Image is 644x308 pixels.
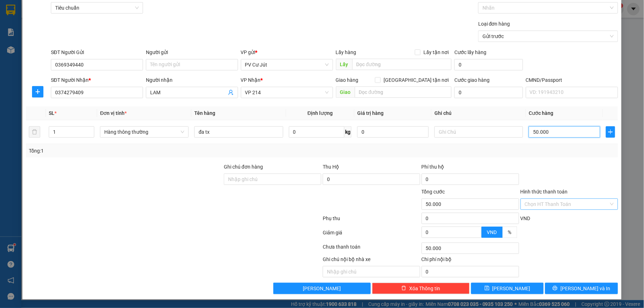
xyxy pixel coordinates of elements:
[454,59,523,70] input: Cước lấy hàng
[487,229,497,235] span: VND
[606,129,615,135] span: plus
[245,87,329,98] span: VP 214
[529,110,553,116] span: Cước hàng
[401,286,406,291] span: delete
[322,214,421,227] div: Phụ thu
[68,32,100,37] span: 15:56:54 [DATE]
[51,48,143,56] div: SĐT Người Gửi
[241,48,333,56] div: VP gửi
[434,126,523,138] input: Ghi Chú
[492,285,530,292] span: [PERSON_NAME]
[421,48,452,56] span: Lấy tận nơi
[72,27,100,32] span: CJ09250158
[485,286,490,291] span: save
[606,126,615,138] button: plus
[381,76,452,84] span: [GEOGRAPHIC_DATA] tận nơi
[100,110,127,116] span: Đơn vị tính
[454,87,523,98] input: Cước giao hàng
[49,110,54,116] span: SL
[224,174,321,185] input: Ghi chú đơn hàng
[245,59,329,70] span: PV Cư Jút
[323,266,420,277] input: Nhập ghi chú
[355,86,452,98] input: Dọc đường
[357,126,429,138] input: 0
[146,48,238,56] div: Người gửi
[224,164,263,170] label: Ghi chú đơn hàng
[322,229,421,241] div: Giảm giá
[194,110,215,116] span: Tên hàng
[307,110,333,116] span: Định lượng
[521,216,530,221] span: VND
[357,110,384,116] span: Giá trị hàng
[228,90,234,95] span: user-add
[560,285,610,292] span: [PERSON_NAME] và In
[322,243,421,255] div: Chưa thanh toán
[545,283,618,294] button: printer[PERSON_NAME] và In
[344,126,352,138] span: kg
[54,49,66,60] span: Nơi nhận:
[422,255,519,266] div: Chi phí nội bộ
[51,76,143,84] div: SĐT Người Nhận
[25,43,83,48] strong: BIÊN NHẬN GỬI HÀNG HOÁ
[323,164,339,170] span: Thu Hộ
[146,76,238,84] div: Người nhận
[521,189,568,195] label: Hình thức thanh toán
[29,147,249,155] div: Tổng: 1
[7,16,16,34] img: logo
[273,283,371,294] button: [PERSON_NAME]
[372,283,470,294] button: deleteXóa Thông tin
[508,229,512,235] span: %
[422,189,445,195] span: Tổng cước
[323,255,420,266] div: Ghi chú nội bộ nhà xe
[7,49,15,60] span: Nơi gửi:
[432,106,526,120] th: Ghi chú
[336,77,359,83] span: Giao hàng
[19,11,58,38] strong: CÔNG TY TNHH [GEOGRAPHIC_DATA] 214 QL13 - P.26 - Q.BÌNH THẠNH - TP HCM 1900888606
[24,50,40,54] span: PV Cư Jút
[422,163,519,174] div: Phí thu hộ
[478,21,510,27] label: Loại đơn hàng
[352,59,452,70] input: Dọc đường
[482,31,613,42] span: Gửi trước
[241,77,261,83] span: VP Nhận
[454,77,490,83] label: Cước giao hàng
[336,59,352,70] span: Lấy
[336,86,355,98] span: Giao
[553,286,558,291] span: printer
[303,285,341,292] span: [PERSON_NAME]
[104,127,184,137] span: Hàng thông thường
[29,126,40,138] button: delete
[336,49,357,55] span: Lấy hàng
[32,86,43,97] button: plus
[55,2,139,13] span: Tiêu chuẩn
[526,76,618,84] div: CMND/Passport
[409,285,440,292] span: Xóa Thông tin
[194,126,283,138] input: VD: Bàn, Ghế
[454,49,486,55] label: Cước lấy hàng
[32,89,43,95] span: plus
[471,283,544,294] button: save[PERSON_NAME]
